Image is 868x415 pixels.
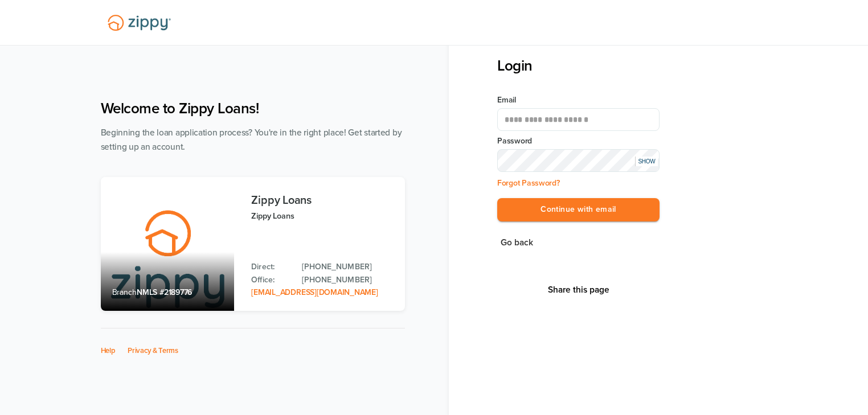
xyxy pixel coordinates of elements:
a: Help [101,346,116,355]
button: Go back [497,235,537,250]
button: Share This Page [544,284,613,295]
label: Email [497,94,660,106]
img: Lender Logo [101,10,178,36]
a: Direct Phone: 512-975-2947 [302,261,393,273]
a: Office Phone: 512-975-2947 [302,274,393,286]
a: Email Address: zippyguide@zippymh.com [251,287,378,297]
h3: Login [497,57,660,75]
input: Input Password [497,149,660,172]
a: Privacy & Terms [128,346,178,355]
span: NMLS #2189776 [137,287,192,297]
h1: Welcome to Zippy Loans! [101,100,405,117]
a: Forgot Password? [497,178,560,188]
span: Beginning the loan application process? You're in the right place! Get started by setting up an a... [101,128,402,152]
span: Branch [112,287,137,297]
input: Email Address [497,108,660,131]
p: Office: [251,274,290,286]
p: Zippy Loans [251,209,393,223]
button: Continue with email [497,198,660,221]
label: Password [497,135,660,147]
h3: Zippy Loans [251,194,393,207]
div: SHOW [635,157,658,166]
p: Direct: [251,261,290,273]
